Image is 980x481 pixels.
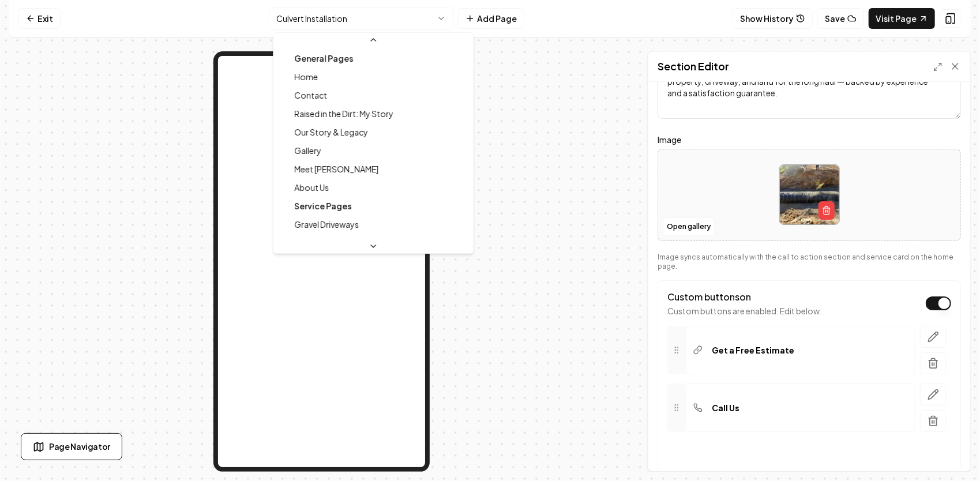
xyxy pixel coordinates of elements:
[294,145,321,156] span: Gallery
[276,197,471,215] div: Service Pages
[294,237,344,249] span: Horse Arenas
[276,49,471,67] div: General Pages
[294,126,368,138] span: Our Story & Legacy
[294,182,329,193] span: About Us
[294,89,327,101] span: Contact
[294,163,378,175] span: Meet [PERSON_NAME]
[294,71,318,82] span: Home
[294,219,359,230] span: Gravel Driveways
[294,108,393,119] span: Raised in the Dirt: My Story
